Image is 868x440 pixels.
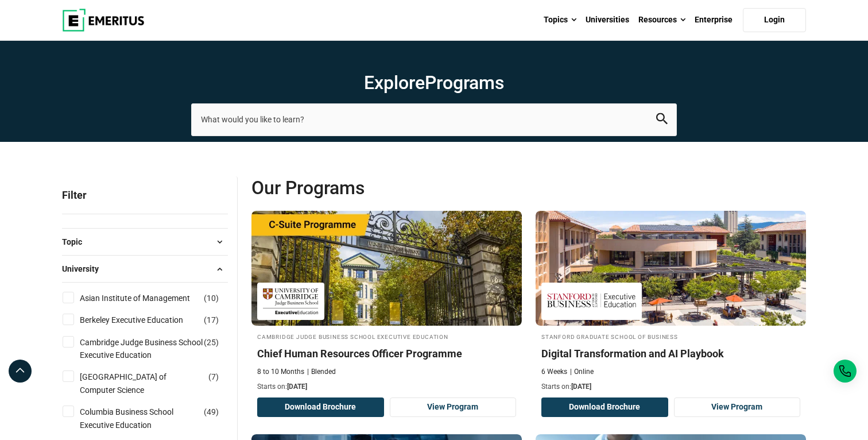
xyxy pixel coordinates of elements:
[251,176,529,199] span: Our Programs
[204,292,219,304] span: ( )
[62,236,91,248] span: Topic
[425,72,504,94] span: Programs
[257,397,384,417] button: Download Brochure
[257,367,304,377] p: 8 to 10 Months
[251,211,522,326] img: Chief Human Resources Officer Programme | Online Human Resources Course
[263,288,319,314] img: Cambridge Judge Business School Executive Education
[541,382,800,392] p: Starts on:
[191,71,677,94] h1: Explore
[204,336,219,349] span: ( )
[257,346,516,361] h4: Chief Human Resources Officer Programme
[62,263,108,275] span: University
[207,338,216,347] span: 25
[211,372,216,381] span: 7
[62,233,228,250] button: Topic
[257,382,516,392] p: Starts on:
[287,383,307,391] span: [DATE]
[743,8,806,32] a: Login
[207,294,216,303] span: 10
[208,370,219,383] span: ( )
[207,407,216,416] span: 49
[536,211,806,392] a: Digital Marketing Course by Stanford Graduate School of Business - September 18, 2025 Stanford Gr...
[541,346,800,361] h4: Digital Transformation and AI Playbook
[571,383,591,391] span: [DATE]
[257,331,516,341] h4: Cambridge Judge Business School Executive Education
[251,211,522,392] a: Human Resources Course by Cambridge Judge Business School Executive Education - September 18, 202...
[570,367,594,377] p: Online
[307,367,336,377] p: Blended
[80,406,226,431] a: Columbia Business School Executive Education
[80,314,206,326] a: Berkeley Executive Education
[536,211,806,326] img: Digital Transformation and AI Playbook | Online Digital Marketing Course
[656,116,668,127] a: search
[541,331,800,341] h4: Stanford Graduate School of Business
[62,176,228,214] p: Filter
[191,103,677,136] input: search-page
[674,397,801,417] a: View Program
[204,314,219,326] span: ( )
[547,288,636,314] img: Stanford Graduate School of Business
[541,367,567,377] p: 6 Weeks
[80,292,213,304] a: Asian Institute of Management
[204,406,219,418] span: ( )
[541,397,668,417] button: Download Brochure
[80,336,226,362] a: Cambridge Judge Business School Executive Education
[207,315,216,325] span: 17
[390,397,517,417] a: View Program
[62,260,228,277] button: University
[80,370,226,396] a: [GEOGRAPHIC_DATA] of Computer Science
[656,113,668,126] button: search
